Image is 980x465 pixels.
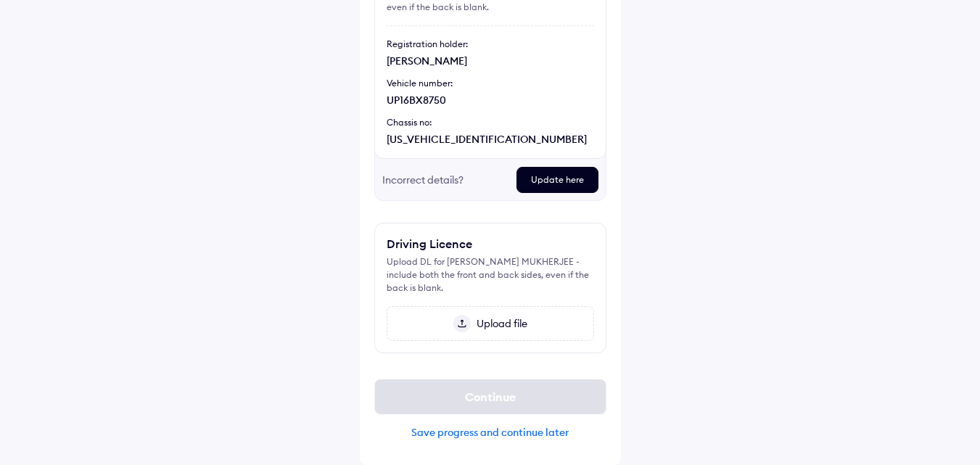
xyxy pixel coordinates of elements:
div: Chassis no: [387,116,594,129]
div: Driving Licence [387,235,472,252]
div: Registration holder: [387,38,594,51]
div: [US_VEHICLE_IDENTIFICATION_NUMBER] [387,132,594,147]
div: Incorrect details? [382,167,505,193]
div: Vehicle number: [387,77,594,90]
div: Update here [516,167,598,193]
div: UP16BX8750 [387,93,594,107]
div: Save progress and continue later [374,426,606,439]
div: [PERSON_NAME] [387,54,594,68]
div: Upload DL for [PERSON_NAME] MUKHERJEE - include both the front and back sides, even if the back i... [387,255,594,295]
span: Upload file [471,317,527,330]
img: upload-icon.svg [453,315,471,332]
